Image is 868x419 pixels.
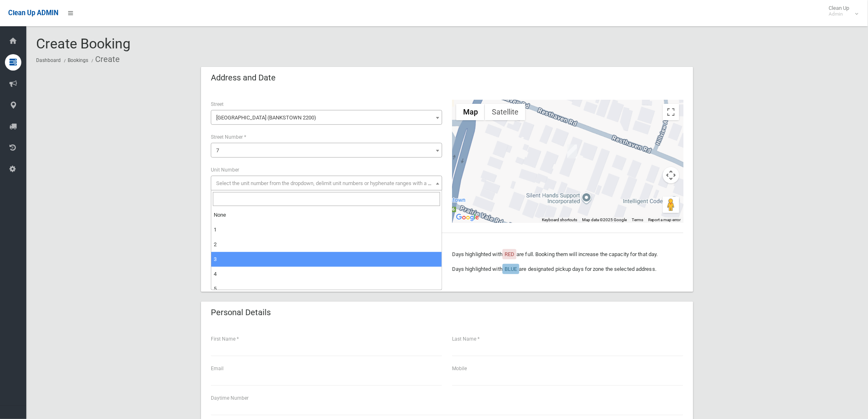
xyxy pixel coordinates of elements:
[452,264,683,274] p: Days highlighted with are designated pickup days for zone the selected address.
[214,212,226,218] span: None
[456,104,485,120] button: Show street map
[663,104,679,120] button: Toggle fullscreen view
[214,256,217,262] span: 3
[485,104,525,120] button: Show satellite imagery
[454,212,481,223] img: Google
[582,218,627,222] span: Map data ©2025 Google
[214,227,217,233] span: 1
[214,286,217,292] span: 5
[213,145,440,156] span: 7
[213,112,440,124] span: Resthaven Road (BANKSTOWN 2200)
[829,11,850,17] small: Admin
[211,110,442,125] span: Resthaven Road (BANKSTOWN 2200)
[454,212,481,223] a: Open this area in Google Maps (opens a new window)
[663,167,679,183] button: Map camera controls
[214,241,217,247] span: 2
[567,144,577,158] div: 7 Resthaven Road, BANKSTOWN NSW 2200
[542,217,577,223] button: Keyboard shortcuts
[36,35,130,52] span: Create Booking
[505,266,517,272] span: BLUE
[211,143,442,158] span: 7
[201,305,281,321] header: Personal Details
[201,70,286,86] header: Address and Date
[216,180,445,186] span: Select the unit number from the dropdown, delimit unit numbers or hyphenate ranges with a comma
[663,197,679,213] button: Drag Pegman onto the map to open Street View
[825,5,858,17] span: Clean Up
[8,9,58,17] span: Clean Up ADMIN
[632,218,643,222] a: Terms
[216,147,219,153] span: 7
[505,251,514,257] span: RED
[36,57,61,63] a: Dashboard
[214,271,217,277] span: 4
[68,57,88,63] a: Bookings
[89,52,120,67] li: Create
[452,250,683,259] p: Days highlighted with are full. Booking them will increase the capacity for that day.
[648,218,681,222] a: Report a map error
